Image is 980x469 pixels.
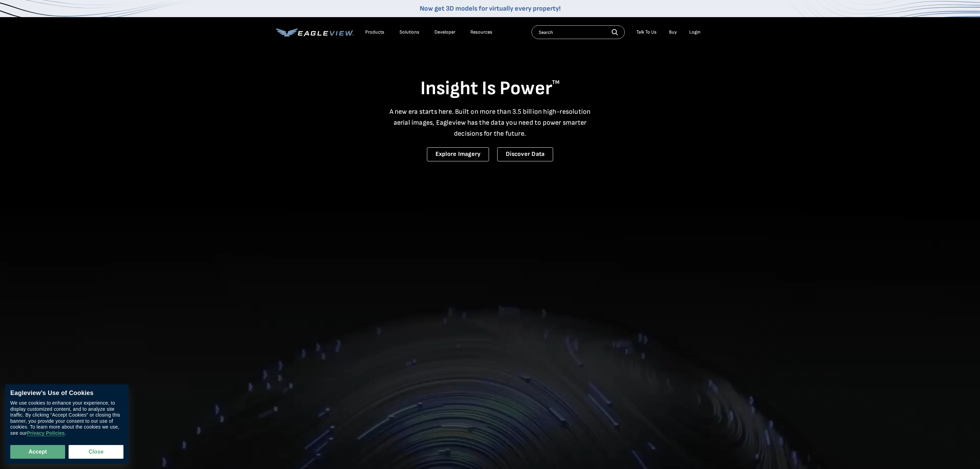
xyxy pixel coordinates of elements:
[689,29,701,35] div: Login
[669,29,677,35] a: Buy
[10,400,123,436] div: We use cookies to enhance your experience, to display customized content, and to analyze site tra...
[420,4,561,13] a: Now get 3D models for virtually every property!
[276,77,704,101] h1: Insight Is Power
[531,25,625,39] input: Search
[552,79,560,86] sup: TM
[427,147,489,161] a: Explore Imagery
[636,29,657,35] div: Talk To Us
[399,29,419,35] div: Solutions
[385,106,595,139] p: A new era starts here. Built on more than 3.5 billion high-resolution aerial images, Eagleview ha...
[470,29,492,35] div: Resources
[365,29,384,35] div: Products
[27,431,64,436] a: Privacy Policies
[10,445,65,459] button: Accept
[497,147,553,161] a: Discover Data
[434,29,455,35] a: Developer
[69,445,123,459] button: Close
[10,390,123,397] div: Eagleview’s Use of Cookies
